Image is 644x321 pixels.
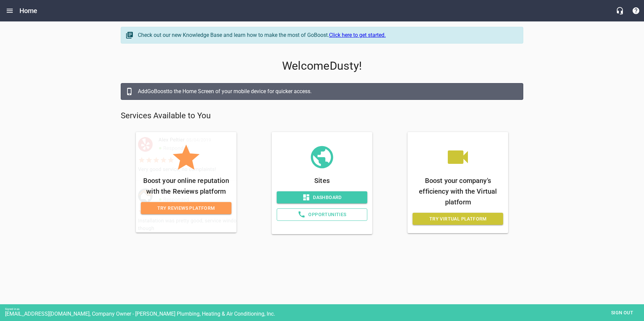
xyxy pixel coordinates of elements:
[5,311,644,317] div: [EMAIL_ADDRESS][DOMAIN_NAME], Company Owner - [PERSON_NAME] Plumbing, Heating & Air Conditioning,...
[277,175,367,186] p: Sites
[612,3,628,19] button: Live Chat
[121,59,523,73] p: Welcome Dusty !
[2,3,18,19] button: Open drawer
[277,191,367,204] a: Dashboard
[282,210,362,219] span: Opportunities
[413,175,503,207] p: Boost your company's efficiency with the Virtual platform
[605,307,639,319] button: Sign out
[141,175,231,197] p: Boost your online reputation with the Reviews platform
[608,309,636,317] span: Sign out
[146,204,226,212] span: Try Reviews Platform
[277,208,367,221] a: Opportunities
[138,31,516,39] div: Check out our new Knowledge Base and learn how to make the most of GoBoost.
[121,111,523,121] p: Services Available to You
[5,308,644,311] div: Signed in as
[418,215,498,223] span: Try Virtual Platform
[329,32,386,38] a: Click here to get started.
[628,3,644,19] button: Support Portal
[413,213,503,225] a: Try Virtual Platform
[282,193,362,202] span: Dashboard
[141,202,231,214] a: Try Reviews Platform
[121,83,523,100] a: AddGoBoostto the Home Screen of your mobile device for quicker access.
[138,87,516,95] div: Add GoBoost to the Home Screen of your mobile device for quicker access.
[19,5,38,16] h6: Home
